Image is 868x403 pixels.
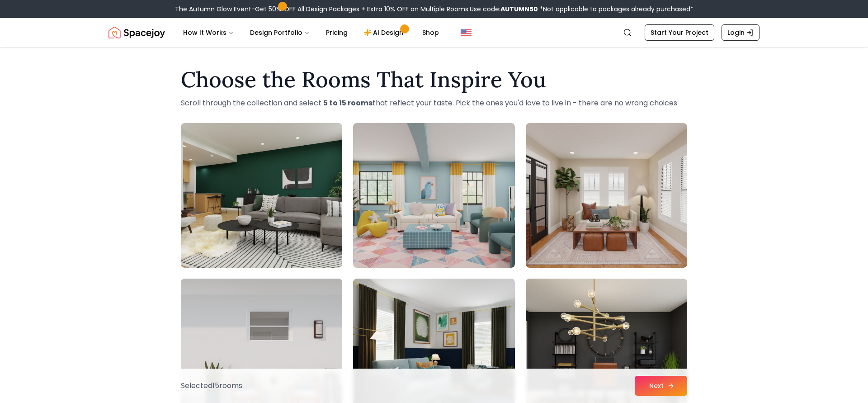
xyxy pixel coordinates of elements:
[470,5,538,14] span: Use code:
[175,5,693,14] div: The Autumn Glow Event-Get 50% OFF All Design Packages + Extra 10% OFF on Multiple Rooms.
[108,24,165,42] a: Spacejoy
[353,123,514,268] img: Room room-2
[722,24,759,41] a: Login
[500,5,538,14] b: AUTUMN50
[323,98,373,108] strong: 5 to 15 rooms
[635,376,687,396] button: Next
[176,24,241,42] button: How It Works
[108,24,165,42] img: Spacejoy Logo
[243,24,317,42] button: Design Portfolio
[176,24,446,42] nav: Main
[645,24,714,41] a: Start Your Project
[181,380,242,391] p: Selected 15 room s
[461,27,472,38] img: United States
[357,24,413,42] a: AI Design
[415,24,446,42] a: Shop
[181,69,687,90] h1: Choose the Rooms That Inspire You
[319,24,355,42] a: Pricing
[181,123,342,268] img: Room room-1
[538,5,693,14] span: *Not applicable to packages already purchased*
[526,123,687,268] img: Room room-3
[181,98,687,109] p: Scroll through the collection and select that reflect your taste. Pick the ones you'd love to liv...
[108,18,759,47] nav: Global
